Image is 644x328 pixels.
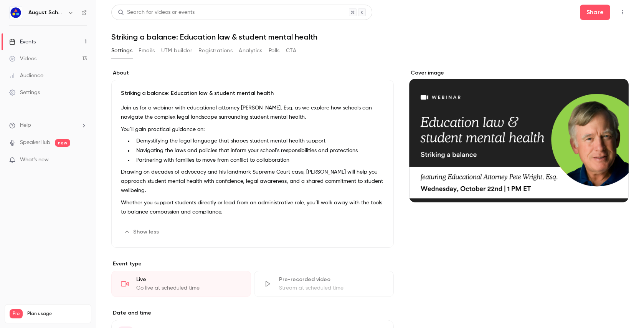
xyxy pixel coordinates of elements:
span: Plan usage [27,311,86,317]
label: About [111,69,394,77]
span: What's new [20,156,49,164]
button: UTM builder [161,45,192,57]
h1: Striking a balance: Education law & student mental health [111,32,629,41]
button: Show less [121,226,163,238]
span: Help [20,121,31,129]
h6: August Schools [28,9,64,17]
section: Cover image [409,69,629,202]
div: Pre-recorded video [279,276,384,283]
button: CTA [286,45,296,57]
iframe: Noticeable Trigger [78,157,87,164]
div: Audience [9,72,43,80]
span: Pro [10,309,23,318]
div: Videos [9,55,36,63]
a: SpeakerHub [20,139,50,147]
div: Settings [9,89,40,96]
p: Join us for a webinar with educational attorney [PERSON_NAME], Esq. as we explore how schools can... [121,103,384,122]
div: Stream at scheduled time [279,284,384,292]
p: Striking a balance: Education law & student mental health [121,89,384,97]
button: Analytics [239,45,263,57]
button: Settings [111,45,132,57]
p: You’ll gain practical guidance on: [121,125,384,134]
button: Emails [139,45,155,57]
img: August Schools [10,7,22,19]
div: Events [9,38,36,46]
div: Live [136,276,241,283]
span: new [55,139,70,147]
div: Search for videos or events [118,8,195,17]
div: Go live at scheduled time [136,284,241,292]
p: Drawing on decades of advocacy and his landmark Supreme Court case, [PERSON_NAME] will help you a... [121,167,384,195]
div: LiveGo live at scheduled time [111,271,251,297]
div: Pre-recorded videoStream at scheduled time [254,271,394,297]
li: Navigating the laws and policies that inform your school’s responsibilities and protections [133,147,384,155]
li: Demystifying the legal language that shapes student mental health support [133,137,384,145]
label: Cover image [409,69,629,77]
li: help-dropdown-opener [9,121,87,129]
p: Event type [111,260,394,268]
label: Date and time [111,309,394,317]
button: Share [580,5,610,20]
button: Registrations [198,45,233,57]
li: Partnering with families to move from conflict to collaboration [133,156,384,164]
p: Whether you support students directly or lead from an administrative role, you’ll walk away with ... [121,198,384,217]
button: Polls [269,45,280,57]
